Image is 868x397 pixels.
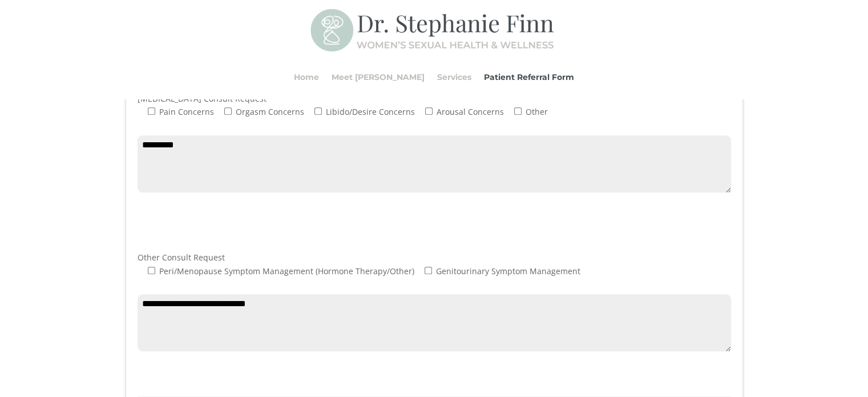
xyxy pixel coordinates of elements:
[523,106,548,117] span: Other
[514,107,522,115] input: Other
[157,266,414,276] span: Peri/Menopause Symptom Management (Hormone Therapy/Other)
[434,266,580,276] span: Genitourinary Symptom Management
[294,55,319,99] a: Home
[484,55,574,99] a: Patient Referral Form
[425,107,433,115] input: Arousal Concerns
[425,267,432,274] input: Genitourinary Symptom Management
[332,55,425,99] a: Meet [PERSON_NAME]
[138,237,731,280] div: Other Consult Request
[434,106,504,117] span: Arousal Concerns
[138,78,731,122] div: [MEDICAL_DATA] Consult Request
[233,106,304,117] span: Orgasm Concerns
[224,107,232,115] input: Orgasm Concerns
[157,106,214,117] span: Pain Concerns
[148,267,155,274] input: Peri/Menopause Symptom Management (Hormone Therapy/Other)
[314,107,322,115] input: Libido/Desire Concerns
[437,55,471,99] a: Services
[324,106,415,117] span: Libido/Desire Concerns
[148,107,155,115] input: Pain Concerns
